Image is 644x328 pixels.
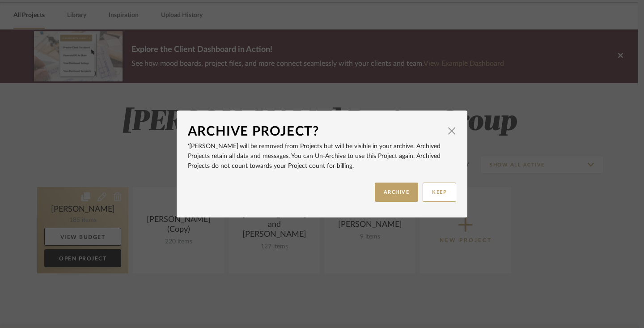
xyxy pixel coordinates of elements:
dialog-header: Archive Project? [188,122,456,141]
span: '[PERSON_NAME]' [188,143,240,149]
p: will be removed from Projects but will be visible in your archive. Archived Projects retain all d... [188,141,456,171]
button: KEEP [423,183,456,202]
button: Close [443,122,461,140]
button: ARCHIVE [375,183,419,202]
div: Archive Project? [188,122,443,141]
